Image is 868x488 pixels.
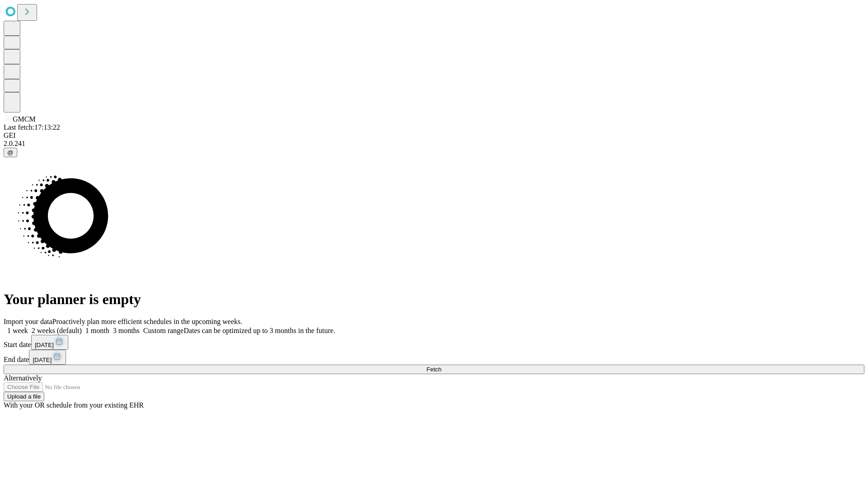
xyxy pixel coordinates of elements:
[4,374,42,382] span: Alternatively
[33,357,52,363] span: [DATE]
[4,148,17,157] button: @
[35,342,54,348] span: [DATE]
[52,318,242,325] span: Proactively plan more efficient schedules in the upcoming weeks.
[4,392,44,401] button: Upload a file
[85,327,109,334] span: 1 month
[4,131,864,140] div: GEI
[29,350,66,365] button: [DATE]
[4,123,60,131] span: Last fetch: 17:13:22
[7,149,14,156] span: @
[31,335,68,350] button: [DATE]
[4,318,52,325] span: Import your data
[4,365,864,374] button: Fetch
[184,327,335,334] span: Dates can be optimized up to 3 months in the future.
[4,291,864,308] h1: Your planner is empty
[426,366,441,373] span: Fetch
[143,327,184,334] span: Custom range
[32,327,82,334] span: 2 weeks (default)
[4,335,864,350] div: Start date
[113,327,140,334] span: 3 months
[4,401,144,409] span: With your OR schedule from your existing EHR
[7,327,28,334] span: 1 week
[13,115,36,123] span: GMCM
[4,350,864,365] div: End date
[4,140,864,148] div: 2.0.241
